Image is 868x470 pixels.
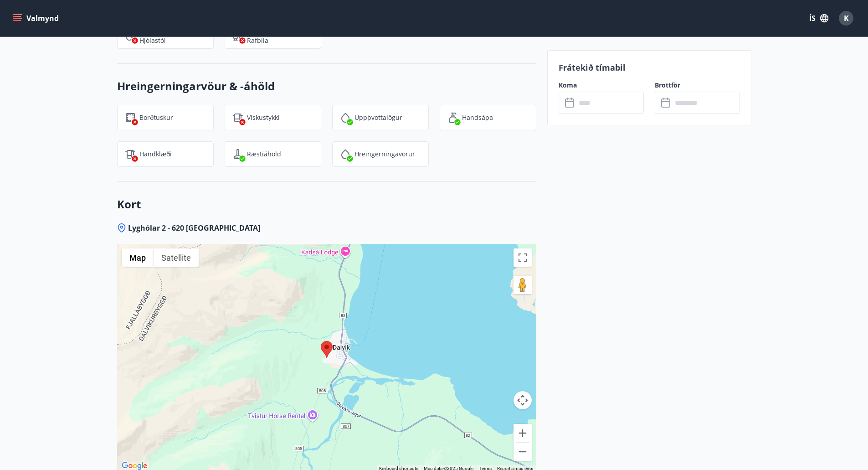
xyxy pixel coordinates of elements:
img: uiBtL0ikWr40dZiggAgPY6zIBwQcLm3lMVfqTObx.svg [125,149,136,160]
h3: Kort [117,196,536,212]
img: y5Bi4hK1jQC9cBVbXcWRSDyXCR2Ut8Z2VPlYjj17.svg [340,112,351,123]
button: Drag Pegman onto the map to open Street View [514,276,532,294]
h3: Hreingerningarvöur & -áhöld [117,78,536,94]
span: Lyghólar 2 - 620 [GEOGRAPHIC_DATA] [128,223,260,233]
p: Uppþvottalögur [354,113,402,122]
p: Hreingerningavörur [354,150,415,159]
span: K [844,13,849,23]
button: Toggle fullscreen view [514,248,532,267]
img: FQTGzxj9jDlMaBqrp2yyjtzD4OHIbgqFuIf1EfZm.svg [125,112,136,123]
button: K [835,7,857,29]
img: 96TlfpxwFVHR6UM9o3HrTVSiAREwRYtsizir1BR0.svg [447,112,458,123]
button: Zoom in [514,424,532,442]
p: Ræstiáhöld [247,150,281,159]
p: Handsápa [462,113,493,122]
img: saOQRUK9k0plC04d75OSnkMeCb4WtbSIwuaOqe9o.svg [232,149,243,160]
p: Borðtuskur [139,113,173,122]
img: IEMZxl2UAX2uiPqnGqR2ECYTbkBjM7IGMvKNT7zJ.svg [340,149,351,160]
label: Koma [559,81,644,90]
img: tIVzTFYizac3SNjIS52qBBKOADnNn3qEFySneclv.svg [232,112,243,123]
button: Map camera controls [514,391,532,409]
button: Show satellite imagery [154,248,199,267]
p: Frátekið tímabil [559,62,740,73]
p: Viskustykki [247,113,280,122]
button: menu [11,10,62,26]
label: Brottför [655,81,740,90]
button: ÍS [804,10,833,26]
button: Zoom out [514,443,532,461]
button: Show street map [122,248,154,267]
p: Handklæði [139,150,172,159]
